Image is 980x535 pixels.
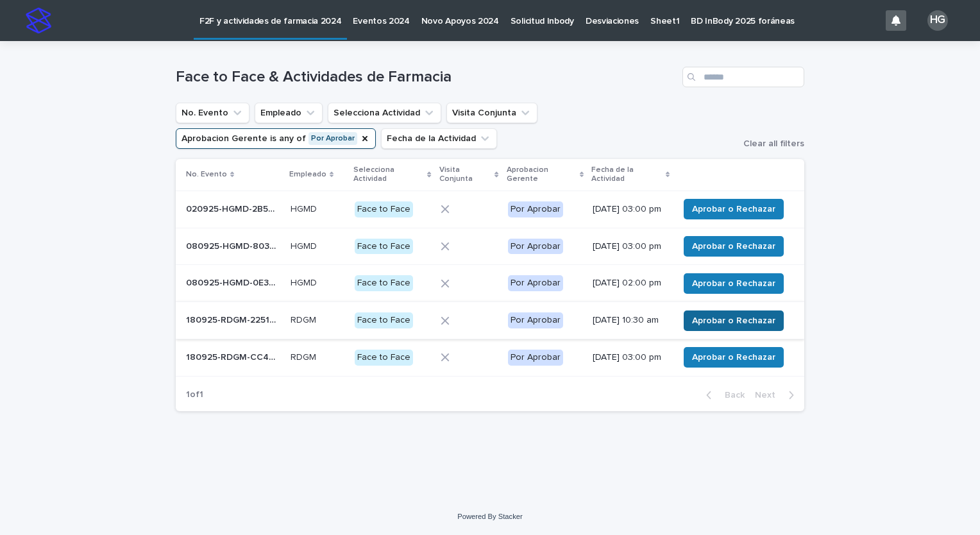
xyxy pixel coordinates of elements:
button: Visita Conjunta [446,103,537,123]
div: Por Aprobar [508,239,563,255]
button: Aprobar o Rechazar [684,273,784,294]
p: [DATE] 10:30 am [593,315,668,326]
h1: Face to Face & Actividades de Farmacia [176,68,677,87]
p: [DATE] 03:00 pm [593,204,668,215]
button: Empleado [255,103,323,123]
p: 080925-HGMD-0E38C7 [186,275,283,289]
p: Selecciona Actividad [353,163,425,187]
tr: 020925-HGMD-2B5DCE020925-HGMD-2B5DCE HGMDHGMD Face to FacePor Aprobar[DATE] 03:00 pmAprobar o Rec... [176,191,804,228]
div: Face to Face [355,201,413,217]
button: Back [696,389,750,401]
p: [DATE] 03:00 pm [593,352,668,363]
div: Face to Face [355,275,413,291]
button: Next [750,389,804,401]
p: 1 of 1 [176,379,214,411]
button: Aprobar o Rechazar [684,236,784,257]
p: HGMD [291,201,319,215]
span: Aprobar o Rechazar [692,314,775,327]
span: Next [755,391,783,400]
button: Aprobar o Rechazar [684,347,784,368]
p: Aprobacion Gerente [507,163,577,187]
p: Empleado [289,167,326,182]
p: 080925-HGMD-803ACD [186,239,283,252]
div: Por Aprobar [508,275,563,291]
div: Por Aprobar [508,201,563,217]
div: Por Aprobar [508,312,563,328]
button: Selecciona Actividad [328,103,441,123]
p: RDGM [291,312,319,326]
p: 020925-HGMD-2B5DCE [186,201,283,215]
button: Clear all filters [733,139,804,148]
span: Clear all filters [743,139,804,148]
img: stacker-logo-s-only.png [26,8,51,33]
p: [DATE] 03:00 pm [593,241,668,252]
p: HGMD [291,239,319,252]
p: Visita Conjunta [439,163,492,187]
p: Fecha de la Actividad [591,163,663,187]
span: Aprobar o Rechazar [692,277,775,290]
p: [DATE] 02:00 pm [593,278,668,289]
p: No. Evento [186,167,227,182]
button: Aprobar o Rechazar [684,199,784,219]
p: RDGM [291,350,319,363]
button: Aprobar o Rechazar [684,310,784,331]
p: HGMD [291,275,319,289]
div: Face to Face [355,239,413,255]
span: Aprobar o Rechazar [692,240,775,253]
tr: 080925-HGMD-0E38C7080925-HGMD-0E38C7 HGMDHGMD Face to FacePor Aprobar[DATE] 02:00 pmAprobar o Rec... [176,265,804,302]
input: Search [682,67,804,87]
span: Aprobar o Rechazar [692,203,775,216]
button: No. Evento [176,103,249,123]
div: Face to Face [355,312,413,328]
span: Back [717,391,745,400]
tr: 080925-HGMD-803ACD080925-HGMD-803ACD HGMDHGMD Face to FacePor Aprobar[DATE] 03:00 pmAprobar o Rec... [176,228,804,265]
div: HG [927,10,948,31]
span: Aprobar o Rechazar [692,351,775,364]
p: 180925-RDGM-2251ED [186,312,283,326]
div: Por Aprobar [508,350,563,366]
p: 180925-RDGM-CC4C55 [186,350,283,363]
a: Powered By Stacker [457,513,522,520]
button: Fecha de la Actividad [381,128,497,149]
div: Face to Face [355,350,413,366]
tr: 180925-RDGM-2251ED180925-RDGM-2251ED RDGMRDGM Face to FacePor Aprobar[DATE] 10:30 amAprobar o Rec... [176,302,804,339]
button: Aprobacion Gerente [176,128,376,149]
tr: 180925-RDGM-CC4C55180925-RDGM-CC4C55 RDGMRDGM Face to FacePor Aprobar[DATE] 03:00 pmAprobar o Rec... [176,339,804,376]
